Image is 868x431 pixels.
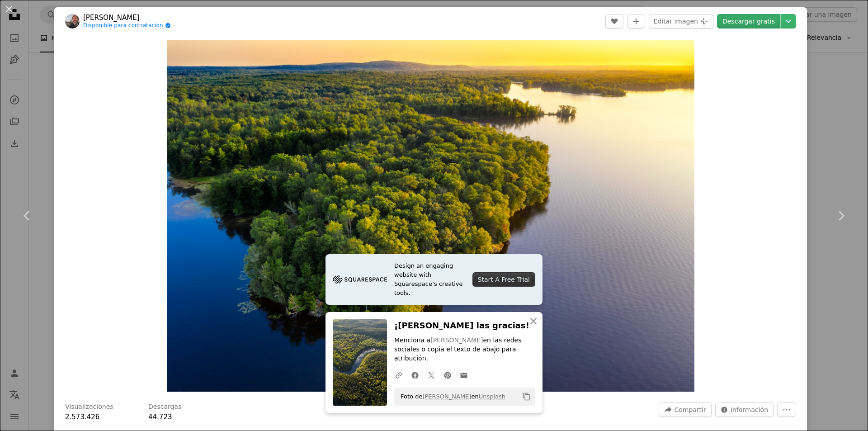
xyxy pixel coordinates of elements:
[472,272,535,287] div: Start A Free Trial
[519,389,534,404] button: Copiar al portapapeles
[430,336,483,344] a: [PERSON_NAME]
[65,14,80,28] img: Ve al perfil de Dave Hoefler
[814,172,868,259] a: Siguiente
[439,366,456,384] a: Comparte en Pinterest
[407,366,423,384] a: Comparte en Facebook
[659,403,711,417] button: Compartir esta imagen
[605,14,623,28] button: Me gusta
[649,14,713,28] button: Editar imagen
[394,319,535,332] h3: ¡[PERSON_NAME] las gracias!
[715,403,774,417] button: Estadísticas sobre esta imagen
[394,261,465,298] span: Design an engaging website with Squarespace’s creative tools.
[394,336,535,363] p: Menciona a en las redes sociales o copia el texto de abajo para atribución.
[167,40,694,392] img: Isla durante el día
[148,413,172,421] span: 44.723
[674,403,706,417] span: Compartir
[83,13,171,22] a: [PERSON_NAME]
[333,273,387,286] img: file-1705255347840-230a6ab5bca9image
[396,389,505,404] span: Foto de en
[422,393,471,400] a: [PERSON_NAME]
[777,403,796,417] button: Más acciones
[627,14,645,28] button: Añade a la colección
[731,403,768,417] span: Información
[325,254,542,305] a: Design an engaging website with Squarespace’s creative tools.Start A Free Trial
[65,403,113,412] h3: Visualizaciones
[717,14,780,28] a: Descargar gratis
[781,14,796,28] button: Elegir el tamaño de descarga
[479,393,505,400] a: Unsplash
[148,403,181,412] h3: Descargas
[83,22,171,29] a: Disponible para contratación
[456,366,472,384] a: Comparte por correo electrónico
[65,413,99,421] span: 2.573.426
[423,366,439,384] a: Comparte en Twitter
[167,40,694,392] button: Ampliar en esta imagen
